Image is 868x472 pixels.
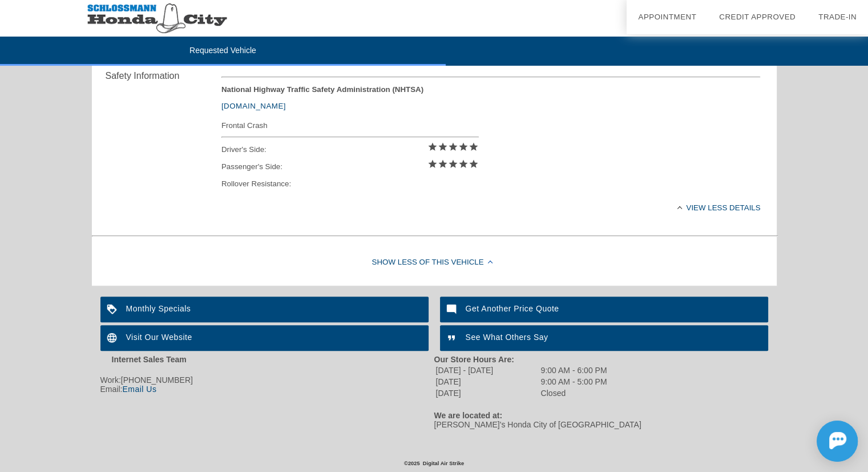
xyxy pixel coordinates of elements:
[448,142,458,152] i: star
[92,240,777,286] div: Show Less of this Vehicle
[448,159,458,169] i: star
[112,355,187,364] strong: Internet Sales Team
[540,377,608,387] td: 9:00 AM - 5:00 PM
[438,159,448,169] i: star
[100,325,429,351] a: Visit Our Website
[434,420,768,429] div: [PERSON_NAME]'s Honda City of [GEOGRAPHIC_DATA]
[100,325,126,351] img: ic_language_white_24dp_2x.png
[540,388,608,398] td: Closed
[469,142,479,152] i: star
[638,13,696,21] a: Appointment
[435,388,539,398] td: [DATE]
[221,158,479,175] div: Passenger's Side:
[719,13,796,21] a: Credit Approved
[440,297,466,322] img: ic_mode_comment_white_24dp_2x.png
[106,69,221,83] div: Safety Information
[221,194,761,222] div: View less details
[434,355,514,364] strong: Our Store Hours Are:
[221,85,423,94] strong: National Highway Traffic Safety Administration (NHTSA)
[427,159,438,169] i: star
[818,13,857,21] a: Trade-In
[100,297,126,322] img: ic_loyalty_white_24dp_2x.png
[435,365,539,375] td: [DATE] - [DATE]
[100,385,434,394] div: Email:
[540,365,608,375] td: 9:00 AM - 6:00 PM
[221,118,479,133] div: Frontal Crash
[221,141,479,158] div: Driver's Side:
[121,375,193,385] span: [PHONE_NUMBER]
[469,159,479,169] i: star
[440,325,466,351] img: ic_format_quote_white_24dp_2x.png
[122,385,156,394] a: Email Us
[438,142,448,152] i: star
[435,377,539,387] td: [DATE]
[427,142,438,152] i: star
[221,175,479,193] div: Rollover Resistance:
[458,142,469,152] i: star
[440,325,768,351] a: See What Others Say
[100,375,434,385] div: Work:
[100,297,429,322] a: Monthly Specials
[765,410,868,472] iframe: Chat Assistance
[458,159,469,169] i: star
[440,297,768,322] a: Get Another Price Quote
[221,102,286,110] a: [DOMAIN_NAME]
[434,411,503,420] strong: We are located at:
